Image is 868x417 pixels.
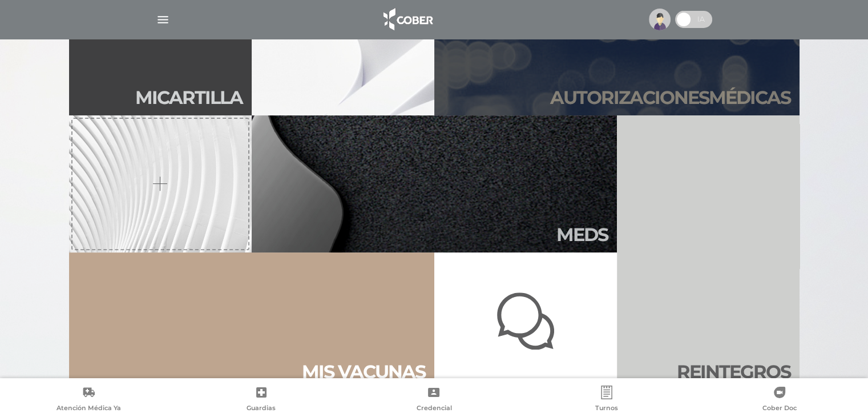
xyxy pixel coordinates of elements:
a: Atención Médica Ya [2,386,175,415]
h2: Mi car tilla [135,87,243,109]
h2: Autori zaciones médicas [550,87,790,109]
a: Reintegros [617,115,800,390]
span: Credencial [416,404,451,414]
img: logo_cober_home-white.png [377,6,437,33]
a: Credencial [348,386,520,415]
span: Turnos [595,404,618,414]
h2: Mis vacu nas [302,361,425,383]
span: Cober Doc [762,404,797,414]
a: Mis vacunas [69,252,434,390]
span: Atención Médica Ya [56,404,121,414]
span: Guardias [247,404,276,414]
a: Meds [252,115,617,252]
h2: Rein te gros [677,361,790,383]
h2: Meds [556,224,608,246]
img: Cober_menu-lines-white.svg [156,13,170,27]
a: Cober Doc [693,386,866,415]
a: Turnos [520,386,693,415]
img: profile-placeholder.svg [649,9,671,30]
a: Guardias [175,386,348,415]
